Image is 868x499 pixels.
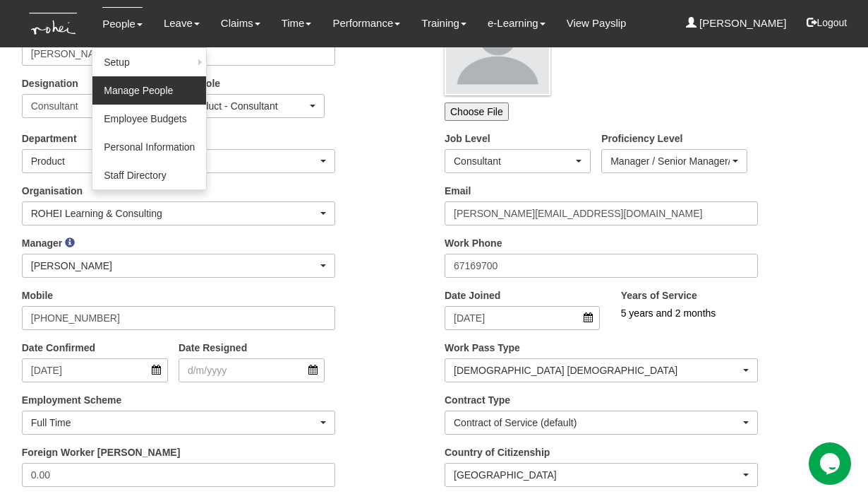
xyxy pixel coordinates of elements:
[22,184,83,198] label: Organisation
[22,411,335,435] button: Full Time
[454,154,573,168] div: Consultant
[179,94,325,118] button: Product - Consultant
[421,7,466,40] a: Training
[92,76,206,105] a: Manage People
[567,7,627,40] a: View Payslip
[22,341,95,355] label: Date Confirmed
[445,463,758,487] button: [GEOGRAPHIC_DATA]
[31,416,318,430] div: Full Time
[92,48,206,76] a: Setup
[445,184,471,198] label: Email
[22,236,63,250] label: Manager
[797,6,857,40] button: Logout
[809,442,854,485] iframe: chat widget
[92,105,206,133] a: Employee Budgets
[445,306,600,330] input: d/m/yyyy
[22,254,335,278] button: [PERSON_NAME]
[445,102,509,121] input: Choose File
[621,306,812,320] div: 5 years and 2 months
[22,201,335,225] button: ROHEI Learning & Consulting
[332,7,400,40] a: Performance
[188,99,307,113] div: Product - Consultant
[22,288,53,303] label: Mobile
[488,7,545,40] a: e-Learning
[445,288,500,303] label: Date Joined
[221,7,260,40] a: Claims
[621,288,697,303] label: Years of Service
[31,259,318,273] div: [PERSON_NAME]
[102,7,143,40] a: People
[31,154,318,168] div: Product
[445,236,502,250] label: Work Phone
[92,161,206,189] a: Staff Directory
[164,7,200,40] a: Leave
[601,149,747,173] button: Manager / Senior Manager/ Consultant
[22,131,77,146] label: Department
[601,131,682,146] label: Proficiency Level
[454,363,740,377] div: [DEMOGRAPHIC_DATA] [DEMOGRAPHIC_DATA]
[22,149,335,173] button: Product
[610,154,730,168] div: Manager / Senior Manager/ Consultant
[445,131,490,146] label: Job Level
[445,393,510,407] label: Contract Type
[445,411,758,435] button: Contract of Service (default)
[454,416,740,430] div: Contract of Service (default)
[686,7,787,40] a: [PERSON_NAME]
[282,7,312,40] a: Time
[454,468,740,482] div: [GEOGRAPHIC_DATA]
[445,341,520,355] label: Work Pass Type
[179,358,325,382] input: d/m/yyyy
[22,393,122,407] label: Employment Scheme
[22,358,168,382] input: d/m/yyyy
[92,133,206,161] a: Personal Information
[445,445,550,459] label: Country of Citizenship
[445,149,591,173] button: Consultant
[31,206,318,221] div: ROHEI Learning & Consulting
[22,445,181,459] label: Foreign Worker [PERSON_NAME]
[445,358,758,382] button: [DEMOGRAPHIC_DATA] [DEMOGRAPHIC_DATA]
[179,341,247,355] label: Date Resigned
[22,76,78,90] label: Designation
